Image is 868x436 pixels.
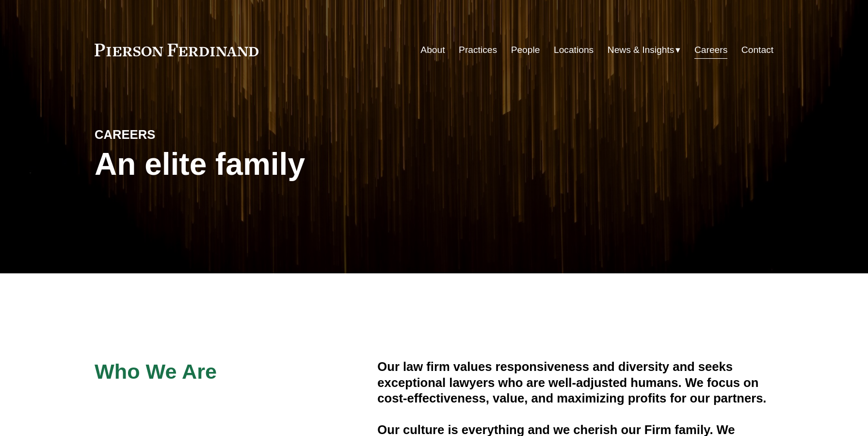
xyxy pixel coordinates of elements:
a: Practices [459,41,497,59]
a: Locations [554,41,594,59]
span: Who We Are [95,360,217,383]
h4: Our law firm values responsiveness and diversity and seeks exceptional lawyers who are well-adjus... [377,359,773,406]
h1: An elite family [95,147,434,182]
span: News & Insights [608,42,675,59]
a: folder dropdown [608,41,681,59]
a: Contact [741,41,773,59]
a: About [420,41,445,59]
h4: CAREERS [95,127,264,142]
a: People [511,41,540,59]
a: Careers [694,41,727,59]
